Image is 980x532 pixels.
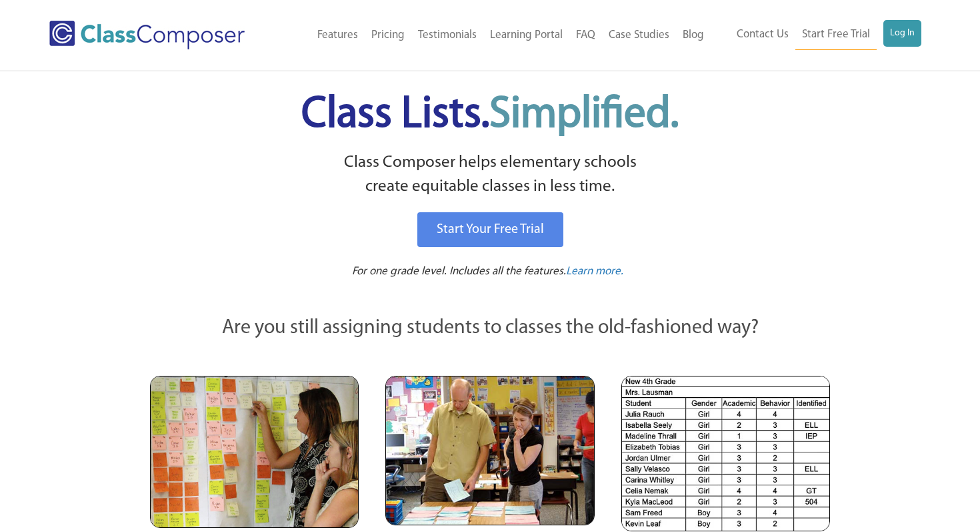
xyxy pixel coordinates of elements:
[483,21,569,50] a: Learning Portal
[883,20,921,47] a: Log In
[602,21,676,50] a: Case Studies
[569,21,602,50] a: FAQ
[711,20,921,50] nav: Header Menu
[730,20,795,49] a: Contact Us
[385,376,594,525] img: Blue and Pink Paper Cards
[411,21,483,50] a: Testimonials
[676,21,711,50] a: Blog
[301,93,679,137] span: Class Lists.
[352,266,566,277] span: For one grade level. Includes all the features.
[437,223,544,236] span: Start Your Free Trial
[279,21,711,50] nav: Header Menu
[795,20,877,50] a: Start Free Trial
[566,266,623,277] span: Learn more.
[489,93,679,137] span: Simplified.
[49,21,245,49] img: Class Composer
[417,212,563,247] a: Start Your Free Trial
[150,314,830,343] p: Are you still assigning students to classes the old-fashioned way?
[150,376,359,528] img: Teachers Looking at Sticky Notes
[566,264,623,280] a: Learn more.
[311,21,365,50] a: Features
[365,21,411,50] a: Pricing
[621,376,830,531] img: Spreadsheets
[148,151,832,200] p: Class Composer helps elementary schools create equitable classes in less time.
